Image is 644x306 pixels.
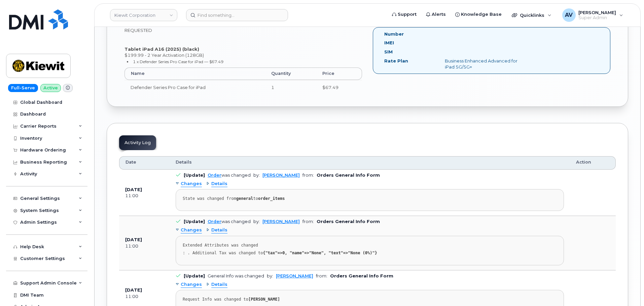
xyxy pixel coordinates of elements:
[253,173,260,178] span: by:
[316,80,362,95] td: $67.49
[126,159,136,165] span: Date
[276,273,313,278] a: [PERSON_NAME]
[421,8,451,21] a: Alerts
[211,281,227,288] span: Details
[451,8,506,21] a: Knowledge Base
[265,68,316,80] th: Quantity
[615,277,639,301] iframe: Messenger Launcher
[262,219,300,224] a: [PERSON_NAME]
[124,68,265,80] th: Name
[184,273,205,278] b: [Update]
[125,294,164,300] div: 11:00
[208,219,221,224] a: Order
[384,31,404,37] label: Number
[520,12,544,18] span: Quicklinks
[265,80,316,95] td: 1
[125,237,142,242] b: [DATE]
[262,173,300,178] a: [PERSON_NAME]
[263,251,377,255] strong: {"tax"=>0, "name"=>"None", "text"=>"None (0%)"}
[211,227,227,233] span: Details
[208,219,251,224] div: was changed
[124,46,199,52] strong: Tablet iPad A16 (2025) (black)
[565,11,573,19] span: AV
[125,187,142,192] b: [DATE]
[110,9,177,21] a: Kiewit Corporation
[570,156,616,170] th: Action
[181,281,202,288] span: Changes
[440,58,524,70] div: Business Enhanced Advanced for iPad 5G/5G+
[186,9,288,21] input: Find something...
[208,173,221,178] a: Order
[184,219,205,224] b: [Update]
[316,68,362,80] th: Price
[432,11,446,18] span: Alerts
[125,288,142,293] b: [DATE]
[317,173,380,178] b: Orders General Info Form
[316,273,327,278] span: from:
[384,49,393,55] label: SIM
[330,273,393,278] b: Orders General Info Form
[384,58,408,64] label: Rate Plan
[208,173,251,178] div: was changed
[558,8,628,22] div: Artem Volkov
[258,196,285,201] strong: order_items
[302,173,314,178] span: from:
[181,227,202,233] span: Changes
[578,10,616,15] span: [PERSON_NAME]
[253,219,260,224] span: by:
[387,8,421,21] a: Support
[236,196,253,201] strong: general
[183,196,557,201] div: State was changed from to
[384,40,394,46] label: IMEI
[398,11,417,18] span: Support
[119,27,367,100] div: REQUESTED $199.99 - 2 Year Activation (128GB)
[302,219,314,224] span: from:
[211,181,227,187] span: Details
[578,15,616,20] span: Super Admin
[461,11,502,18] span: Knowledge Base
[176,159,192,165] span: Details
[125,193,164,199] div: 11:00
[133,59,223,64] small: 1 x Defender Series Pro Case for iPad — $67.49
[183,243,557,248] div: Extended Attributes was changed
[181,181,202,187] span: Changes
[183,297,557,302] div: Request Info was changed to
[125,243,164,249] div: 11:00
[183,251,557,256] div: : . Additional Tax was changed to
[317,219,380,224] b: Orders General Info Form
[267,273,273,278] span: by:
[208,273,264,278] div: General Info was changed
[507,8,556,22] div: Quicklinks
[184,173,205,178] b: [Update]
[124,80,265,95] td: Defender Series Pro Case for iPad
[248,297,280,302] strong: [PERSON_NAME]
